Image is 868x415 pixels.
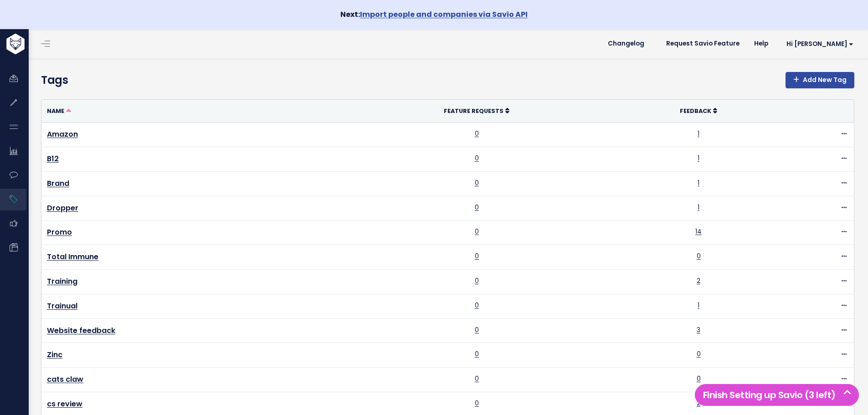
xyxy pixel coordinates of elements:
a: Import people and companies via Savio API [360,9,528,20]
a: B12 [47,154,59,164]
span: Name [47,107,64,115]
a: 0 [475,203,479,212]
span: Feature Requests [444,107,503,115]
span: Feedback [680,107,711,115]
a: cats claw [47,374,83,384]
a: 0 [697,251,701,261]
a: 0 [475,129,479,138]
a: 1 [698,129,699,138]
h5: Finish Setting up Savio (3 left) [699,388,855,402]
a: Promo [47,227,72,237]
a: Trainual [47,301,77,311]
a: 14 [695,227,702,236]
a: Help [747,37,776,51]
a: 0 [475,349,479,359]
a: Add New Tag [786,72,854,88]
a: Hi [PERSON_NAME] [776,37,861,51]
a: Request Savio Feature [659,37,747,51]
a: 1 [698,154,699,163]
a: Total Immune [47,251,98,262]
a: 0 [475,325,479,334]
a: 0 [475,251,479,261]
a: 1 [698,301,699,310]
a: 0 [697,349,701,359]
a: Name [47,106,71,115]
h4: Tags [41,72,854,88]
a: Brand [47,178,69,189]
a: 2 [697,276,700,285]
span: Hi [PERSON_NAME] [786,41,853,47]
a: Training [47,276,77,287]
a: 0 [475,374,479,383]
strong: Next: [340,9,528,20]
a: 0 [475,399,479,408]
span: Changelog [608,41,644,47]
a: Website feedback [47,325,115,336]
a: Dropper [47,203,78,213]
img: logo-white.9d6f32f41409.svg [4,34,75,54]
a: 0 [475,178,479,187]
a: Amazon [47,129,78,139]
a: 0 [475,276,479,285]
a: 0 [475,301,479,310]
a: 1 [698,203,699,212]
a: 0 [475,227,479,236]
a: Feature Requests [444,106,509,115]
a: 2 [697,399,700,408]
a: 3 [697,325,700,334]
a: 1 [698,178,699,187]
a: Feedback [680,106,717,115]
a: Zinc [47,349,62,360]
a: cs review [47,399,82,409]
a: 0 [697,374,701,383]
a: 0 [475,154,479,163]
